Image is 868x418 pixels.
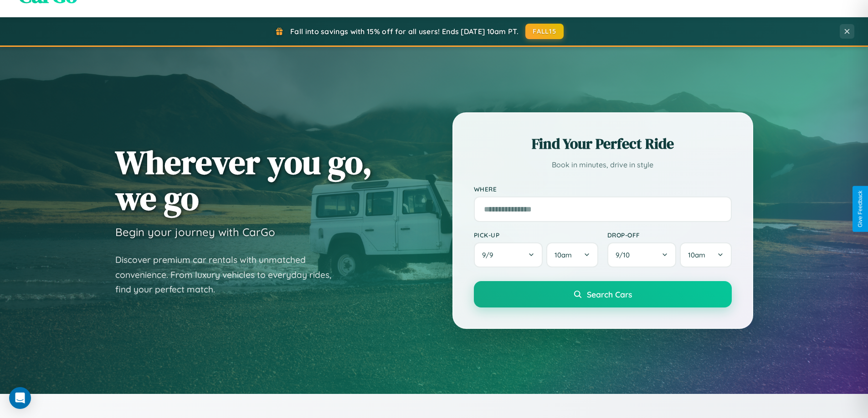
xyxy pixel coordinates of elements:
label: Where [474,185,732,193]
h2: Find Your Perfect Ride [474,134,732,154]
span: 10am [555,251,572,259]
button: 9/10 [607,242,677,267]
span: Search Cars [587,289,632,299]
button: 10am [680,242,731,267]
button: 10am [546,242,598,267]
h1: Wherever you go, we go [115,144,372,216]
div: Give Feedback [857,191,863,227]
button: 9/9 [474,242,543,267]
button: FALL15 [525,24,564,39]
p: Book in minutes, drive in style [474,158,732,171]
label: Pick-up [474,231,598,239]
span: 9 / 10 [616,251,634,259]
button: Search Cars [474,281,732,307]
label: Drop-off [607,231,732,239]
div: Open Intercom Messenger [9,387,31,409]
p: Discover premium car rentals with unmatched convenience. From luxury vehicles to everyday rides, ... [115,252,343,297]
h3: Begin your journey with CarGo [115,225,275,239]
span: 9 / 9 [482,251,498,259]
span: 10am [688,251,705,259]
span: Fall into savings with 15% off for all users! Ends [DATE] 10am PT. [290,27,519,36]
